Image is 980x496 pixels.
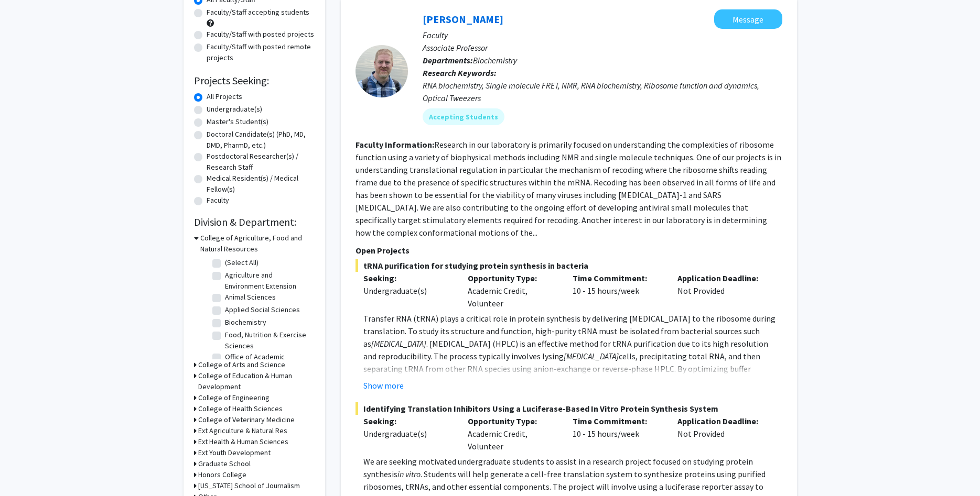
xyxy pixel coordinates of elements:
b: Faculty Information: [356,139,434,150]
label: Applied Social Sciences [225,304,300,315]
p: Time Commitment: [573,272,662,284]
span: tRNA purification for studying protein synthesis in bacteria [356,259,782,272]
b: Research Keywords: [423,68,497,78]
label: Faculty [207,195,229,206]
label: Office of Academic Programs [225,351,312,373]
span: Identifying Translation Inhibitors Using a Luciferase-Based In Vitro Protein Synthesis System [356,402,782,415]
p: Time Commitment: [573,415,662,427]
p: Seeking: [363,415,453,427]
p: Associate Professor [423,41,782,54]
h3: Graduate School [198,458,251,469]
div: Not Provided [670,415,774,453]
p: Application Deadline: [677,272,767,284]
mat-chip: Accepting Students [423,108,504,125]
h3: College of Agriculture, Food and Natural Resources [200,233,315,255]
h3: Ext Youth Development [198,447,271,458]
div: Undergraduate(s) [363,427,453,440]
h2: Division & Department: [194,216,315,228]
em: [MEDICAL_DATA] [371,338,426,349]
div: Undergraduate(s) [363,284,453,297]
p: Faculty [423,29,782,41]
label: Medical Resident(s) / Medical Fellow(s) [207,173,315,195]
h3: College of Arts and Science [198,359,285,370]
div: Academic Credit, Volunteer [460,415,565,453]
h3: [US_STATE] School of Journalism [198,480,300,491]
p: Opportunity Type: [468,415,557,427]
span: . [MEDICAL_DATA] (HPLC) is an effective method for tRNA purification due to its high resolution a... [363,338,768,361]
h3: Ext Agriculture & Natural Res [198,425,287,436]
fg-read-more: Research in our laboratory is primarily focused on understanding the complexities of ribosome fun... [356,139,781,238]
label: Biochemistry [225,317,266,328]
label: Master's Student(s) [207,116,268,127]
h3: College of Health Sciences [198,403,283,414]
h3: Ext Health & Human Sciences [198,436,288,447]
label: Agriculture and Environment Extension [225,270,312,292]
label: Food, Nutrition & Exercise Sciences [225,329,312,351]
label: Doctoral Candidate(s) (PhD, MD, DMD, PharmD, etc.) [207,129,315,151]
div: Not Provided [670,272,774,310]
label: All Projects [207,91,242,102]
h2: Projects Seeking: [194,74,315,87]
p: Opportunity Type: [468,272,557,284]
em: [MEDICAL_DATA] [564,351,619,361]
h3: College of Veterinary Medicine [198,414,295,425]
iframe: Chat [8,449,45,488]
label: Faculty/Staff with posted remote projects [207,41,315,63]
button: Message Peter Cornish [714,9,782,29]
span: We are seeking motivated undergraduate students to assist in a research project focused on studyi... [363,456,753,479]
h3: College of Education & Human Development [198,370,315,392]
div: 10 - 15 hours/week [565,272,670,310]
div: RNA biochemistry, Single molecule FRET, NMR, RNA biochemistry, Ribosome function and dynamics, Op... [423,79,782,104]
div: Academic Credit, Volunteer [460,272,565,310]
label: Faculty/Staff accepting students [207,7,309,18]
a: [PERSON_NAME] [423,13,503,26]
p: Application Deadline: [677,415,767,427]
h3: College of Engineering [198,392,270,403]
h3: Honors College [198,469,246,480]
p: Seeking: [363,272,453,284]
label: Undergraduate(s) [207,104,262,115]
button: Show more [363,379,404,392]
label: Animal Sciences [225,292,276,303]
label: Postdoctoral Researcher(s) / Research Staff [207,151,315,173]
label: Faculty/Staff with posted projects [207,29,314,40]
em: in vitro [397,469,421,479]
span: Biochemistry [473,55,517,65]
p: Open Projects [356,244,782,257]
span: Transfer RNA (tRNA) plays a critical role in protein synthesis by delivering [MEDICAL_DATA] to th... [363,313,776,349]
b: Departments: [423,55,473,65]
label: (Select All) [225,257,259,268]
div: 10 - 15 hours/week [565,415,670,453]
